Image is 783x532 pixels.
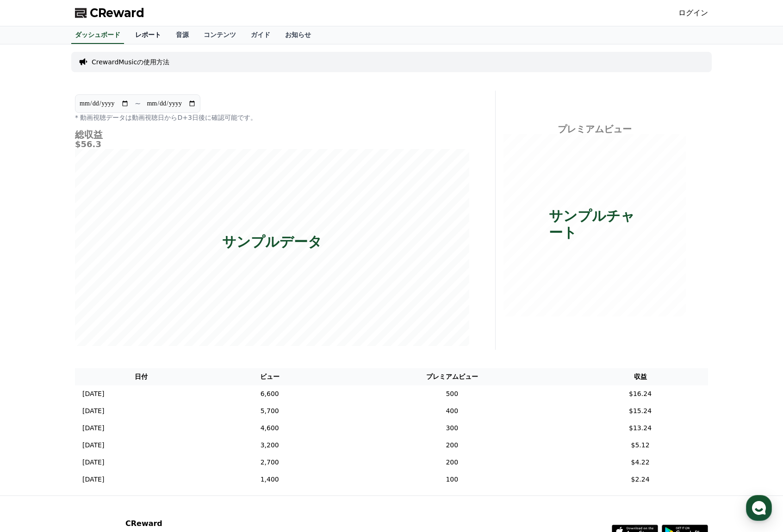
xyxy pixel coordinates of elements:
td: 4,600 [208,420,332,437]
p: [DATE] [82,475,104,484]
td: 3,200 [208,437,332,454]
td: $2.24 [572,471,708,488]
h5: $56.3 [75,140,469,149]
td: $13.24 [572,420,708,437]
td: $4.22 [572,454,708,471]
h4: プレミアムビュー [503,124,686,134]
p: [DATE] [82,389,104,399]
p: サンプルデータ [222,233,322,250]
td: 200 [331,437,572,454]
span: Settings [137,307,160,315]
p: ~ [135,98,141,109]
td: 1,400 [208,471,332,488]
a: Messages [61,293,119,316]
td: 6,600 [208,385,332,402]
p: [DATE] [82,406,104,416]
a: Home [3,293,61,316]
a: ログイン [678,7,708,19]
p: [DATE] [82,423,104,433]
h4: 総収益 [75,130,469,140]
td: 300 [331,420,572,437]
td: 5,700 [208,402,332,420]
a: お知らせ [278,26,318,44]
a: レポート [128,26,168,44]
td: 500 [331,385,572,402]
td: 200 [331,454,572,471]
td: 100 [331,471,572,488]
span: Home [24,307,40,315]
th: ビュー [208,368,332,385]
a: ガイド [243,26,278,44]
td: 2,700 [208,454,332,471]
th: プレミアムビュー [331,368,572,385]
td: $16.24 [572,385,708,402]
a: CReward [75,6,144,20]
td: 400 [331,402,572,420]
a: 音源 [168,26,196,44]
a: コンテンツ [196,26,243,44]
th: 日付 [75,368,208,385]
a: Settings [119,293,178,316]
a: CrewardMusicの使用方法 [92,57,169,67]
p: [DATE] [82,458,104,467]
span: Messages [77,308,104,315]
p: CReward [125,518,259,529]
td: $15.24 [572,402,708,420]
span: CReward [90,6,144,20]
td: $5.12 [572,437,708,454]
th: 収益 [572,368,708,385]
p: サンプルチャート [549,207,640,241]
p: * 動画視聴データは動画視聴日からD+3日後に確認可能です。 [75,113,469,122]
a: ダッシュボード [71,26,124,44]
p: [DATE] [82,440,104,450]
